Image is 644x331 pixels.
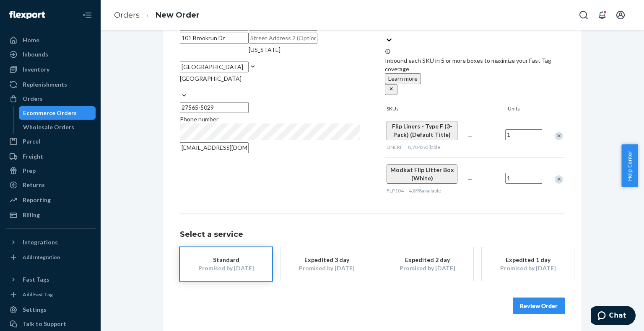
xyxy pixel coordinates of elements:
[23,137,40,146] div: Parcel
[5,236,96,249] button: Integrations
[394,256,461,264] div: Expedited 2 day
[387,187,404,194] span: FLP104
[23,36,39,44] div: Home
[192,256,260,264] div: Standard
[23,196,51,204] div: Reporting
[293,256,360,264] div: Expedited 3 day
[591,306,636,327] iframe: Opens a widget where you can chat to one of our agents
[387,144,403,150] span: LINERF
[5,135,96,148] a: Parcel
[23,95,43,103] div: Orders
[467,132,473,139] span: —
[5,317,96,331] button: Talk to Support
[5,92,96,105] a: Orders
[5,290,96,300] a: Add Fast Tag
[408,144,440,150] span: 8,784 available
[505,173,542,184] input: Quantity
[23,305,47,314] div: Settings
[575,7,592,23] button: Open Search Box
[467,176,473,183] span: —
[5,303,96,316] a: Settings
[381,247,473,281] button: Expedited 2 dayPromised by [DATE]
[192,264,260,272] div: Promised by [DATE]
[293,264,360,272] div: Promised by [DATE]
[513,298,565,314] button: Review Order
[506,105,544,114] div: Units
[180,33,249,44] input: Street Address
[5,78,96,91] a: Replenishments
[505,129,542,140] input: Quantity
[156,10,200,20] a: New Order
[180,102,249,113] input: ZIP Code
[180,142,249,153] input: Email (Only Required for International)
[385,105,506,114] div: SKUs
[180,83,181,91] input: [GEOGRAPHIC_DATA]
[23,275,49,284] div: Fast Tags
[555,175,563,184] div: Remove Item
[594,7,610,23] button: Open notifications
[494,256,561,264] div: Expedited 1 day
[494,264,561,272] div: Promised by [DATE]
[482,247,574,281] button: Expedited 1 dayPromised by [DATE]
[23,152,43,161] div: Freight
[5,164,96,177] a: Prep
[249,54,249,62] input: [US_STATE]
[249,46,280,54] div: [US_STATE]
[180,62,249,72] input: City
[23,211,40,219] div: Billing
[180,74,241,83] div: [GEOGRAPHIC_DATA]
[5,178,96,192] a: Returns
[385,48,565,95] div: Inbound each SKU in 5 or more boxes to maximize your Fast Tag coverage
[180,115,218,123] span: Phone number
[5,193,96,207] a: Reporting
[180,247,272,281] button: StandardPromised by [DATE]
[392,123,452,138] span: Flip Liners - Type F (3-Pack) (Default Title)
[385,27,386,36] input: Search and add products
[9,11,45,19] img: Flexport logo
[5,252,96,262] a: Add Integration
[612,7,629,23] button: Open account menu
[107,3,206,28] ol: breadcrumbs
[23,109,77,117] div: Ecommerce Orders
[409,187,441,194] span: 4,898 available
[23,238,58,246] div: Integrations
[555,132,563,140] div: Remove Item
[249,33,317,44] input: Street Address 2 (Optional)
[23,320,66,328] div: Talk to Support
[23,65,49,74] div: Inventory
[390,166,454,182] span: Modkat Flip Litter Box (White)
[23,50,48,59] div: Inbounds
[23,254,60,261] div: Add Integration
[5,33,96,47] a: Home
[23,123,74,131] div: Wholesale Orders
[621,144,638,187] button: Help Center
[5,273,96,286] button: Fast Tags
[79,7,96,23] button: Close Navigation
[19,121,96,134] a: Wholesale Orders
[19,106,96,120] a: Ecommerce Orders
[5,150,96,163] a: Freight
[5,63,96,76] a: Inventory
[387,164,457,184] button: Modkat Flip Litter Box (White)
[23,291,53,298] div: Add Fast Tag
[180,231,565,239] h1: Select a service
[23,80,67,89] div: Replenishments
[387,121,457,140] button: Flip Liners - Type F (3-Pack) (Default Title)
[385,73,421,84] button: Learn more
[23,181,45,189] div: Returns
[385,84,397,95] button: close
[5,208,96,222] a: Billing
[5,48,96,61] a: Inbounds
[394,264,461,272] div: Promised by [DATE]
[23,167,36,175] div: Prep
[114,10,140,20] a: Orders
[280,247,373,281] button: Expedited 3 dayPromised by [DATE]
